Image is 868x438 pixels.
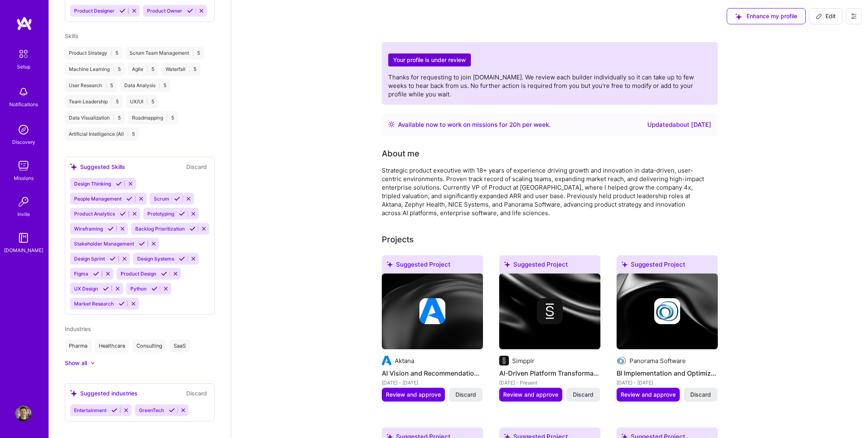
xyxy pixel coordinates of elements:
span: Review and approve [621,391,676,399]
img: discovery [15,122,32,138]
span: | [111,50,112,56]
div: Notifications [9,100,38,109]
span: Edit [816,12,836,20]
i: Reject [121,256,128,262]
i: Reject [138,196,144,202]
img: setup [15,45,32,62]
i: Accept [103,286,109,292]
img: cover [382,273,483,350]
i: Reject [198,8,204,14]
div: [DOMAIN_NAME] [4,246,43,254]
div: Artificial Intelligence (AI) 5 [65,128,139,141]
i: Reject [123,407,129,413]
i: Reject [151,241,157,247]
span: Review and approve [503,391,558,399]
i: Reject [163,286,169,292]
span: Discard [573,391,594,399]
img: cover [499,273,600,350]
i: Accept [126,196,132,202]
div: Healthcare [95,340,129,353]
i: Accept [174,196,180,202]
div: About me [382,147,419,160]
i: Accept [139,241,145,247]
i: Accept [189,226,196,232]
span: | [192,50,194,56]
span: | [189,66,190,73]
i: Accept [119,8,126,14]
i: Reject [105,271,111,277]
img: teamwork [15,158,32,174]
span: Design Systems [137,256,174,262]
span: People Management [74,196,121,202]
img: Company logo [537,298,563,324]
i: Accept [120,211,126,217]
div: Suggested industries [70,389,138,397]
div: [DATE] - [DATE] [617,378,718,387]
span: Prototyping [147,211,174,217]
i: Accept [151,286,157,292]
div: Pharma [65,340,91,353]
i: Reject [190,211,196,217]
div: Data Visualization 5 [65,111,125,124]
i: Accept [93,271,99,277]
i: icon SuggestedTeams [70,163,77,170]
span: Scrum [154,196,169,202]
div: Suggested Project [617,255,718,277]
span: UX Design [74,286,98,292]
img: Company logo [419,298,445,324]
img: Company logo [382,356,391,365]
span: Skills [65,32,78,39]
div: User Research 5 [65,79,117,92]
span: Market Research [74,301,114,307]
img: logo [16,16,32,31]
span: Product Owner [147,8,182,14]
span: | [147,66,148,73]
div: Team Leadership 5 [65,95,123,108]
i: Accept [110,256,116,262]
div: Roadmapping 5 [128,111,178,124]
span: Review and approve [386,391,441,399]
img: cover [617,273,718,350]
img: bell [15,84,32,100]
div: [DATE] - Present [499,378,600,387]
div: [DATE] - [DATE] [382,378,483,387]
h2: Your profile is under review [388,53,471,67]
button: Review and approve [617,388,680,402]
h4: BI Implementation and Optimization [617,368,718,378]
span: | [105,82,107,89]
span: Entertainment [74,407,106,413]
div: Agile 5 [128,63,158,76]
div: Aktana [395,357,414,365]
i: Accept [179,211,185,217]
div: SaaS [170,340,190,353]
div: Scrum Team Management 5 [126,47,204,60]
i: Reject [190,256,196,262]
span: Backlog Prioritization [135,226,185,232]
span: Thanks for requesting to join [DOMAIN_NAME]. We review each builder individually so it can take u... [388,73,694,98]
i: Reject [131,8,137,14]
i: Accept [179,256,185,262]
img: User Avatar [15,406,32,422]
div: Simpplr [512,357,534,365]
i: icon SuggestedTeams [387,261,393,267]
div: Show all [65,359,87,367]
i: Accept [111,407,117,413]
i: Accept [187,8,193,14]
div: Panorama Software [630,357,686,365]
i: Reject [185,196,191,202]
div: Updated about [DATE] [647,120,711,130]
span: | [166,115,168,121]
i: icon SuggestedTeams [70,390,77,397]
button: Review and approve [499,388,562,402]
div: Product Strategy 5 [65,47,122,60]
i: Reject [132,211,138,217]
div: Suggested Skills [70,162,125,171]
span: Product Analytics [74,211,115,217]
i: Accept [108,226,114,232]
i: Reject [201,226,207,232]
button: Discard [684,388,717,402]
span: | [113,66,115,73]
span: | [113,115,115,121]
span: Wireframing [74,226,103,232]
div: Setup [17,62,30,71]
